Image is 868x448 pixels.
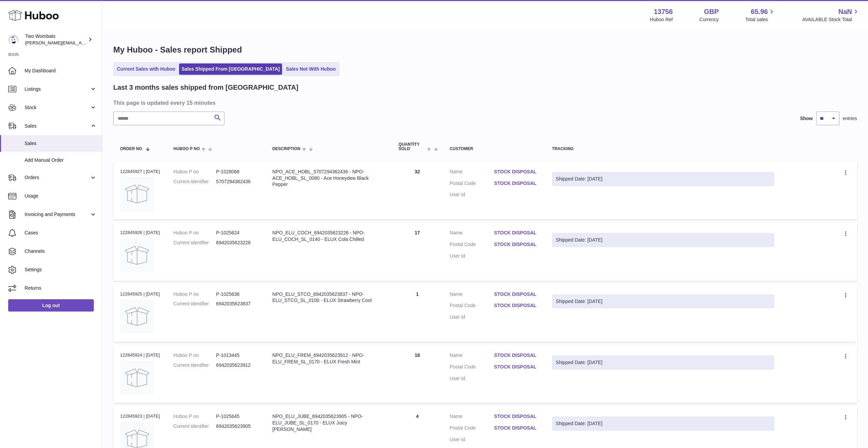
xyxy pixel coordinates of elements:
a: STOCK DISPOSAL [494,425,539,431]
dt: User Id [450,314,494,320]
span: Description [273,147,300,151]
dd: 6942035623226 [216,240,259,246]
div: Shipped Date: [DATE] [556,420,771,427]
img: alan@twowombats.com [8,34,18,45]
dt: User Id [450,191,494,198]
span: [PERSON_NAME][EMAIL_ADDRESS][DOMAIN_NAME] [25,40,137,45]
span: Invoicing and Payments [25,211,90,218]
dt: Huboo P no [174,352,216,359]
span: Stock [25,104,90,111]
dt: User Id [450,253,494,259]
dt: Huboo P no [174,230,216,236]
dd: 6942035623905 [216,423,259,430]
span: Add Manual Order [25,157,97,163]
td: 1 [392,284,443,342]
dt: Current identifier [174,362,216,368]
div: 122845924 | [DATE] [120,352,160,358]
a: STOCK DISPOSAL [494,364,539,370]
a: Log out [8,299,94,312]
a: STOCK DISPOSAL [494,241,539,248]
dt: Huboo P no [174,291,216,298]
span: NaN [838,7,852,16]
dt: Postal Code [450,241,494,249]
span: Sales [25,123,90,129]
dt: Postal Code [450,425,494,433]
dt: Name [450,291,494,299]
div: Customer [450,147,539,151]
div: NPO_ELU_JUBE_6942035623905 - NPO-ELU_JUBE_SL_0170 - ELUX Juicy [PERSON_NAME] [273,413,385,433]
span: Orders [25,174,90,181]
dt: Current identifier [174,423,216,430]
a: 65.96 Total sales [745,7,776,23]
dt: Postal Code [450,302,494,310]
dd: 5707294362436 [216,178,259,185]
div: NPO_ACE_HOBL_5707294362436 - NPO-ACE_HOBL_SL_0080 - Ace Honeydew Black Pepper [273,169,385,188]
td: 18 [392,345,443,403]
img: no-photo.jpg [120,361,154,395]
dt: Name [450,352,494,360]
dt: Huboo P no [174,413,216,420]
div: Shipped Date: [DATE] [556,237,771,243]
a: Sales Shipped From [GEOGRAPHIC_DATA] [179,63,282,75]
span: Listings [25,86,90,92]
div: NPO_ELU_COCH_6942035623226 - NPO-ELU_COCH_SL_0140 - ELUX Cola Chilled [273,230,385,243]
dd: P-1025638 [216,291,259,298]
span: AVAILABLE Stock Total [802,16,860,23]
a: STOCK DISPOSAL [494,291,539,298]
span: Quantity Sold [399,142,426,151]
h1: My Huboo - Sales report Shipped [113,44,857,55]
dt: User Id [450,436,494,443]
div: Shipped Date: [DATE] [556,176,771,182]
img: no-photo.jpg [120,177,154,211]
span: Huboo P no [174,147,200,151]
dd: 6942035623837 [216,301,259,307]
a: STOCK DISPOSAL [494,352,539,359]
span: entries [843,115,857,122]
div: Currency [700,16,719,23]
span: Settings [25,266,97,273]
a: STOCK DISPOSAL [494,180,539,187]
span: Total sales [745,16,776,23]
a: Sales Not With Huboo [283,63,338,75]
dt: Current identifier [174,178,216,185]
span: Returns [25,285,97,291]
td: 32 [392,162,443,219]
span: Sales [25,140,97,147]
span: 65.96 [751,7,768,16]
div: 122845926 | [DATE] [120,230,160,236]
div: Shipped Date: [DATE] [556,359,771,366]
dt: Huboo P no [174,169,216,175]
div: Huboo Ref [650,16,673,23]
h3: This page is updated every 15 minutes [113,99,855,106]
dt: Current identifier [174,240,216,246]
div: NPO_ELU_FREM_6942035623912 - NPO-ELU_FREM_SL_0170 - ELUX Fresh Mint [273,352,385,365]
strong: 13756 [654,7,673,16]
a: NaN AVAILABLE Stock Total [802,7,860,23]
a: STOCK DISPOSAL [494,230,539,236]
div: Two Wombats [25,33,87,46]
td: 17 [392,223,443,280]
span: Order No [120,147,142,151]
dt: Current identifier [174,301,216,307]
span: Usage [25,193,97,199]
label: Show [800,115,813,122]
dd: P-1025645 [216,413,259,420]
dt: Name [450,413,494,421]
div: 122845927 | [DATE] [120,169,160,175]
h2: Last 3 months sales shipped from [GEOGRAPHIC_DATA] [113,83,298,92]
dd: P-1028068 [216,169,259,175]
a: STOCK DISPOSAL [494,413,539,420]
a: STOCK DISPOSAL [494,169,539,175]
div: 122845923 | [DATE] [120,413,160,419]
a: STOCK DISPOSAL [494,302,539,309]
span: Channels [25,248,97,255]
dt: Postal Code [450,180,494,188]
dt: Postal Code [450,364,494,372]
div: NPO_ELU_STCO_6942035623837 - NPO-ELU_STCO_SL_0100 - ELUX Strawberry Cool [273,291,385,304]
a: Current Sales with Huboo [115,63,178,75]
img: no-photo.jpg [120,299,154,333]
div: 122845925 | [DATE] [120,291,160,297]
span: Cases [25,230,97,236]
span: My Dashboard [25,68,97,74]
div: Tracking [552,147,775,151]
